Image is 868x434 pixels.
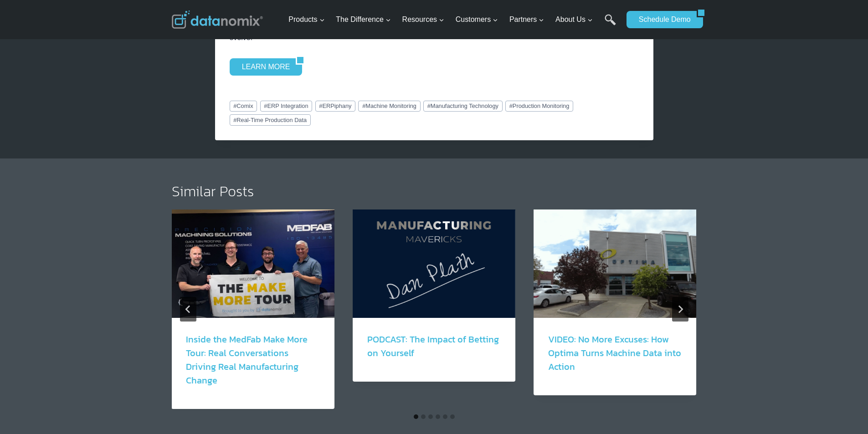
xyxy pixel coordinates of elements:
span: Products [288,14,324,26]
a: #Machine Monitoring [358,101,420,112]
button: Go to slide 2 [421,414,426,419]
div: 2 of 6 [353,209,515,409]
span: # [233,102,236,109]
span: # [233,117,236,123]
a: #Real-Time Production Data [230,114,311,125]
button: Next [672,297,688,322]
a: #Production Monitoring [505,101,573,112]
a: Search [605,14,616,35]
span: # [427,102,431,109]
button: Go to slide 1 [414,414,418,419]
span: # [509,102,513,109]
a: Inside the MedFab Make More Tour: Real Conversations Driving Real Manufacturing Change [186,332,308,387]
span: The Difference [336,14,391,26]
button: Go to slide 3 [428,414,433,419]
h2: Similar Posts [172,184,697,199]
a: PODCAST: The Impact of Betting on Yourself [367,332,499,360]
a: #Comix [230,101,257,112]
button: Go to slide 5 [443,414,447,419]
img: Dan Plath on Manufacturing Mavericks [353,209,515,318]
a: LEARN MORE [230,58,296,76]
a: Schedule Demo [627,11,697,28]
img: Make More Tour at Medfab - See how AI in Manufacturing is taking the spotlight [171,209,334,318]
a: #Manufacturing Technology [423,101,503,112]
span: About Us [555,14,593,26]
span: # [264,102,267,109]
span: Partners [509,14,544,26]
a: #ERPiphany [315,101,356,112]
ul: Select a slide to show [172,413,697,420]
div: 1 of 6 [171,209,334,409]
span: # [362,102,365,109]
a: VIDEO: No More Excuses: How Optima Turns Machine Data into Action [548,332,681,373]
img: Datanomix [172,10,263,29]
img: Discover how Optima Manufacturing uses Datanomix to turn raw machine data into real-time insights... [534,209,696,318]
span: Resources [402,14,444,26]
button: Go to slide 4 [436,414,440,419]
nav: Primary Navigation [285,5,622,35]
a: #ERP Integration [260,101,313,112]
span: Customers [456,14,498,26]
div: 3 of 6 [534,209,696,409]
span: # [319,102,322,109]
button: Go to slide 6 [450,414,455,419]
button: Go to last slide [180,297,196,322]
